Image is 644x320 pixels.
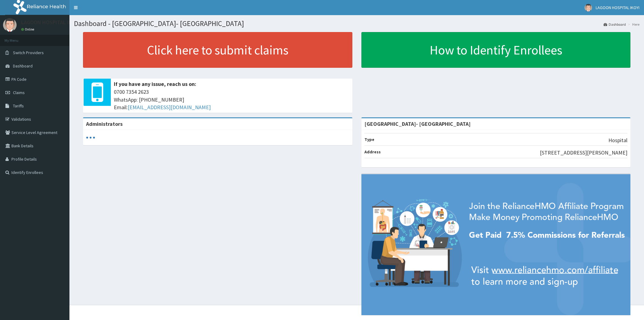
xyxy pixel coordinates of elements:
h1: Dashboard - [GEOGRAPHIC_DATA]- [GEOGRAPHIC_DATA] [74,20,639,28]
a: Online [21,27,36,31]
a: [EMAIL_ADDRESS][DOMAIN_NAME] [128,104,211,111]
span: Switch Providers [13,50,44,55]
b: Address [364,149,381,155]
span: Tariffs [13,103,24,109]
span: Claims [13,90,25,95]
p: LAGOON HOSPITAL IKOYI [21,20,79,25]
b: Administrators [86,120,123,127]
a: Click here to submit claims [83,32,352,68]
a: Dashboard [604,22,626,27]
img: User Image [3,18,17,32]
a: How to Identify Enrollees [361,32,631,68]
p: Hospital [608,136,627,144]
img: User Image [585,4,592,11]
span: 0700 7354 2623 WhatsApp: [PHONE_NUMBER] Email: [114,88,349,111]
strong: [GEOGRAPHIC_DATA]- [GEOGRAPHIC_DATA] [364,120,471,127]
svg: audio-loading [86,133,95,142]
b: If you have any issue, reach us on: [114,80,196,87]
span: LAGOON HOSPITAL IKOYI [596,5,639,10]
b: Type [364,137,374,142]
img: provider-team-banner.png [361,174,631,315]
p: [STREET_ADDRESS][PERSON_NAME] [540,149,627,157]
li: Here [626,22,639,27]
span: Dashboard [13,63,33,69]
